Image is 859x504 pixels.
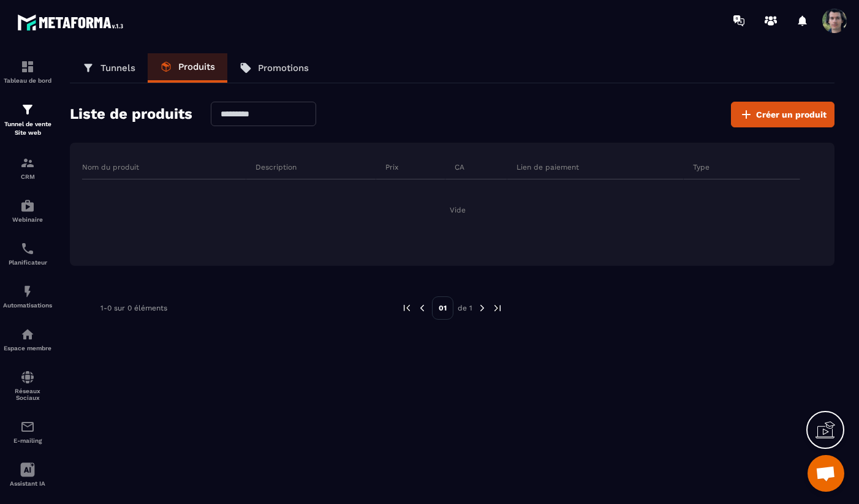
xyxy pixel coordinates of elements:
[3,93,52,146] a: formationformationTunnel de vente Site web
[20,156,35,170] img: formation
[3,318,52,361] a: automationsautomationsEspace membre
[3,302,52,309] p: Automatisations
[70,102,192,127] h2: Liste de produits
[82,162,139,172] p: Nom du produit
[100,62,135,73] p: Tunnels
[3,173,52,180] p: CRM
[455,162,464,172] p: CA
[3,259,52,266] p: Planificateur
[808,455,844,492] div: Ouvrir le chat
[178,61,215,72] p: Produits
[258,62,309,73] p: Promotions
[492,303,503,314] img: next
[3,437,52,444] p: E-mailing
[20,419,35,434] img: email
[450,205,466,215] span: Vide
[3,50,52,93] a: formationformationTableau de bord
[3,189,52,232] a: automationsautomationsWebinaire
[3,410,52,453] a: emailemailE-mailing
[20,370,35,385] img: social-network
[3,453,52,496] a: Assistant IA
[3,77,52,84] p: Tableau de bord
[20,284,35,299] img: automations
[3,345,52,352] p: Espace membre
[148,53,227,83] a: Produits
[100,304,167,312] p: 1-0 sur 0 éléments
[3,388,52,401] p: Réseaux Sociaux
[3,146,52,189] a: formationformationCRM
[432,296,453,320] p: 01
[3,232,52,275] a: schedulerschedulerPlanificateur
[3,120,52,137] p: Tunnel de vente Site web
[458,303,472,313] p: de 1
[17,11,127,34] img: logo
[756,108,827,121] span: Créer un produit
[477,303,488,314] img: next
[693,162,710,172] p: Type
[417,303,428,314] img: prev
[401,303,412,314] img: prev
[255,162,297,172] p: Description
[3,480,52,487] p: Assistant IA
[20,327,35,342] img: automations
[227,53,321,83] a: Promotions
[3,275,52,318] a: automationsautomationsAutomatisations
[20,102,35,117] img: formation
[517,162,579,172] p: Lien de paiement
[385,162,398,172] p: Prix
[731,102,834,127] button: Créer un produit
[20,198,35,213] img: automations
[20,59,35,74] img: formation
[70,53,148,83] a: Tunnels
[3,361,52,410] a: social-networksocial-networkRéseaux Sociaux
[3,216,52,223] p: Webinaire
[20,241,35,256] img: scheduler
